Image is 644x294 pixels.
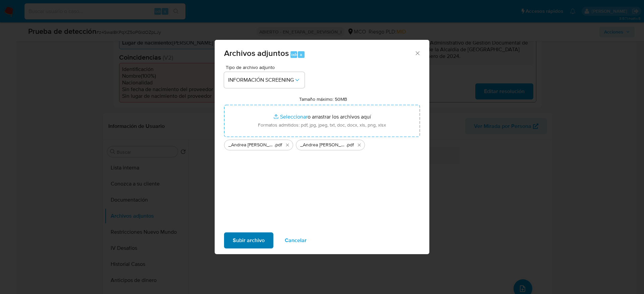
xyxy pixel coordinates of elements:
button: Eliminar _Andrea Catalina Duran Hernandez_ lavado de dinero - Buscar con Google.pdf [355,141,363,149]
span: Subir archivo [233,233,265,248]
button: Eliminar _Andrea Catalina Duran Hernandez_ - Buscar con Google.pdf [283,141,291,149]
font: a [300,51,302,58]
font: Cancelar [285,232,307,248]
button: Cancelar [276,232,315,248]
font: .pdf [346,141,354,148]
ul: Archivos seleccionados [224,137,420,150]
button: INFORMACIÓN SCREENING [224,72,305,88]
font: INFORMACIÓN SCREENING [228,76,294,84]
font: Todo [289,51,299,58]
span: _Andrea [PERSON_NAME] - Buscar con Google [228,142,274,148]
button: Subir archivo [224,232,273,248]
span: Tipo de archivo adjunto [226,65,306,70]
span: _Andrea [PERSON_NAME] [PERSON_NAME] de dinero - Buscar con Google [300,142,346,148]
font: .pdf [274,141,282,148]
font: Archivos adjuntos [224,47,289,59]
label: Tamaño máximo: 50MB [299,96,347,102]
button: Cerrar [414,50,420,56]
